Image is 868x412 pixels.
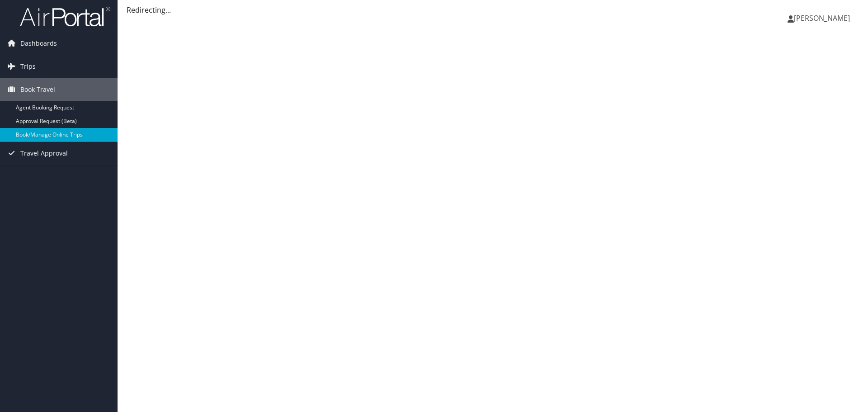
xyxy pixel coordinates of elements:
[20,142,68,165] span: Travel Approval
[794,13,850,23] span: [PERSON_NAME]
[127,5,859,15] div: Redirecting...
[20,6,110,27] img: airportal-logo.png
[20,78,55,101] span: Book Travel
[20,32,57,55] span: Dashboards
[20,55,36,78] span: Trips
[788,5,859,32] a: [PERSON_NAME]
